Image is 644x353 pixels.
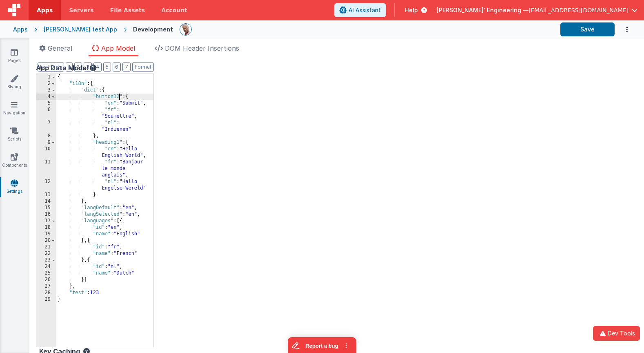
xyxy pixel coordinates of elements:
[349,6,381,14] span: AI Assistant
[48,44,72,52] span: General
[36,146,56,159] div: 10
[132,63,154,71] button: Format
[36,198,56,205] div: 14
[36,257,56,264] div: 23
[133,25,173,34] div: Development
[36,87,56,94] div: 3
[36,80,56,87] div: 2
[69,6,93,14] span: Servers
[93,63,102,71] button: 4
[36,139,56,146] div: 9
[36,211,56,218] div: 16
[37,6,53,14] span: Apps
[36,100,56,107] div: 5
[36,250,56,257] div: 22
[180,24,191,35] img: 11ac31fe5dc3d0eff3fbbbf7b26fa6e1
[101,44,135,52] span: App Model
[38,63,64,71] button: No Folds
[36,277,56,283] div: 26
[36,270,56,277] div: 25
[36,244,56,250] div: 21
[560,22,615,36] button: Save
[36,264,56,270] div: 24
[36,283,56,290] div: 27
[36,237,56,244] div: 20
[113,63,121,71] button: 6
[36,159,56,179] div: 11
[103,63,111,71] button: 5
[36,179,56,192] div: 12
[74,63,82,71] button: 2
[36,290,56,296] div: 28
[36,224,56,231] div: 18
[84,63,92,71] button: 3
[122,63,131,71] button: 7
[66,63,73,71] button: 1
[36,107,56,120] div: 6
[36,231,56,237] div: 19
[44,25,117,34] div: [PERSON_NAME] test App
[437,6,637,14] button: [PERSON_NAME]' Engineering — [EMAIL_ADDRESS][DOMAIN_NAME]
[36,94,56,100] div: 4
[165,44,239,52] span: DOM Header Insertions
[36,63,154,73] div: App Data Model
[36,296,56,303] div: 29
[593,326,640,341] button: Dev Tools
[36,205,56,211] div: 15
[529,6,628,14] span: [EMAIL_ADDRESS][DOMAIN_NAME]
[36,120,56,133] div: 7
[13,25,28,34] div: Apps
[36,74,56,80] div: 1
[110,6,145,14] span: File Assets
[36,218,56,224] div: 17
[405,6,418,14] span: Help
[437,6,529,14] span: [PERSON_NAME]' Engineering —
[334,3,386,17] button: AI Assistant
[36,192,56,198] div: 13
[36,133,56,139] div: 8
[615,21,631,38] button: Options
